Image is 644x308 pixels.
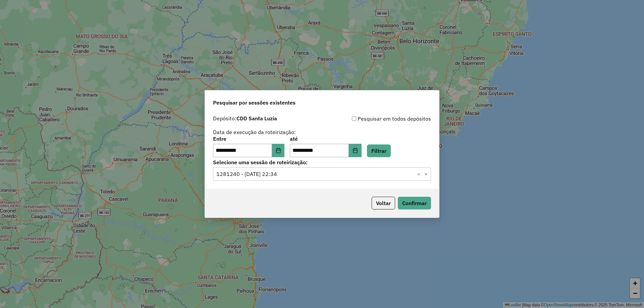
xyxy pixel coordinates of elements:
button: Voltar [372,197,395,209]
button: Choose Date [349,144,362,157]
span: Pesquisar por sessões existentes [213,99,296,107]
div: Pesquisar em todos depósitos [322,115,431,123]
span: Clear all [417,170,423,178]
label: Depósito: [213,114,277,122]
label: Selecione uma sessão de roteirização: [213,158,431,166]
label: Data de execução da roteirização: [213,128,296,136]
button: Confirmar [398,197,431,209]
button: Choose Date [272,144,285,157]
label: Entre [213,135,284,143]
label: até [290,135,361,143]
button: Filtrar [367,144,391,157]
strong: CDD Santa Luzia [236,115,277,122]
